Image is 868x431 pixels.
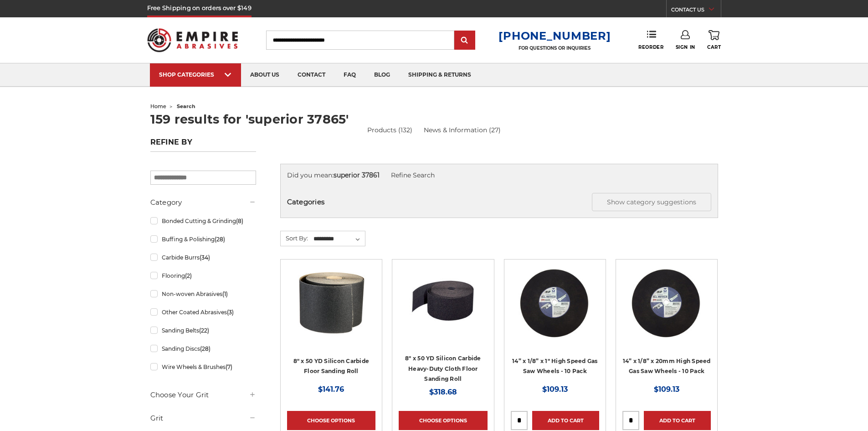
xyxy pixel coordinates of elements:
[215,236,225,243] span: (28)
[638,30,663,50] a: Reorder
[671,5,721,17] a: CONTACT US
[399,411,487,430] a: Choose Options
[707,44,721,50] span: Cart
[287,193,711,211] h5: Categories
[456,31,474,50] input: Submit
[222,291,228,297] span: (1)
[287,266,375,354] a: Silicon Carbide 8" x 50 YD Floor Sanding Roll
[150,249,256,265] a: Carbide Burrs(34)
[236,218,243,224] span: (8)
[150,138,256,152] h5: Refine by
[592,193,711,211] button: Show category suggestions
[532,411,599,430] a: Add to Cart
[644,411,711,430] a: Add to Cart
[150,341,256,357] a: Sanding Discs(28)
[542,385,568,394] span: $109.13
[287,171,711,180] div: Did you mean:
[288,63,334,87] a: contact
[654,385,679,394] span: $109.13
[200,254,210,261] span: (34)
[498,29,611,42] a: [PHONE_NUMBER]
[241,63,288,87] a: about us
[150,304,256,320] a: Other Coated Abrasives(3)
[150,213,256,229] a: Bonded Cutting & Grinding(8)
[199,327,209,334] span: (22)
[318,385,344,394] span: $141.76
[707,30,721,50] a: Cart
[226,363,232,370] span: (7)
[185,272,192,279] span: (2)
[293,358,370,375] a: 8" x 50 YD Silicon Carbide Floor Sanding Roll
[334,63,365,87] a: faq
[405,355,481,382] a: 8" x 50 YD Silicon Carbide Heavy-Duty Cloth Floor Sanding Roll
[334,171,380,179] strong: superior 37861
[429,388,457,396] span: $318.68
[676,44,695,50] span: Sign In
[281,231,308,245] label: Sort By:
[399,266,487,354] a: Silicon Carbide 8" x 50 YD Heavy-Duty Cloth Floor Sanding Roll
[638,44,663,50] span: Reorder
[177,103,195,109] span: search
[159,71,232,78] div: SHOP CATEGORIES
[622,266,711,354] a: 14” Gas-Powered Saw Cut-Off Wheel
[150,103,166,109] a: home
[519,266,591,339] img: 14” x 1/8” x 1" Gas-Powered Portable Cut-Off Wheel
[312,232,365,246] select: Sort By:
[623,358,711,375] a: 14” x 1/8” x 20mm High Speed Gas Saw Wheels - 10 Pack
[512,358,598,375] a: 14” x 1/8” x 1" High Speed Gas Saw Wheels - 10 Pack
[227,309,234,316] span: (3)
[630,266,703,339] img: 14” Gas-Powered Saw Cut-Off Wheel
[365,63,399,87] a: blog
[295,266,368,339] img: Silicon Carbide 8" x 50 YD Floor Sanding Roll
[511,266,599,354] a: 14” x 1/8” x 1" Gas-Powered Portable Cut-Off Wheel
[150,413,256,424] h5: Grit
[399,63,480,87] a: shipping & returns
[391,171,435,179] a: Refine Search
[424,125,501,135] a: News & Information (27)
[150,197,256,208] h5: Category
[150,286,256,302] a: Non-woven Abrasives(1)
[150,268,256,284] a: Flooring(2)
[150,231,256,247] a: Buffing & Polishing(28)
[498,45,611,51] p: FOR QUESTIONS OR INQUIRIES
[147,22,238,58] img: Empire Abrasives
[150,113,718,125] h1: 159 results for 'superior 37865'
[150,389,256,400] h5: Choose Your Grit
[150,359,256,375] a: Wire Wheels & Brushes(7)
[200,345,211,352] span: (28)
[287,411,375,430] a: Choose Options
[406,266,479,339] img: Silicon Carbide 8" x 50 YD Heavy-Duty Cloth Floor Sanding Roll
[150,322,256,338] a: Sanding Belts(22)
[367,125,412,135] a: Products (132)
